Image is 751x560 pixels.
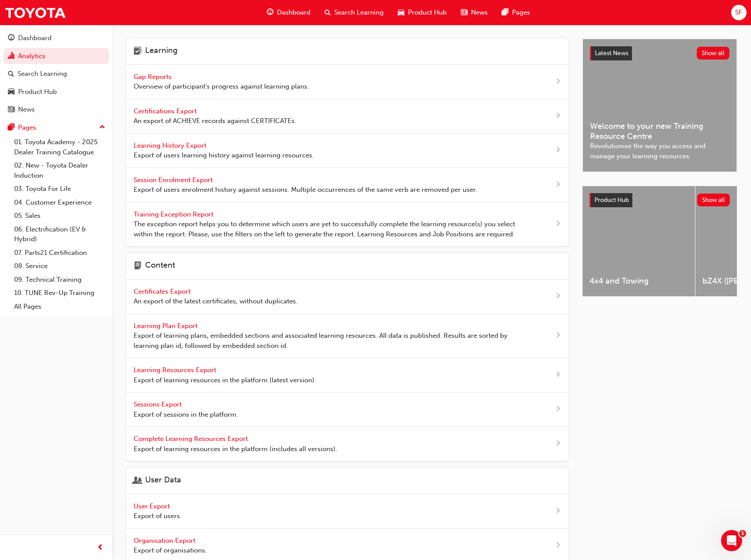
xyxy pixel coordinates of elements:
[134,502,172,510] span: User Export
[134,150,314,161] span: Export of users learning history against learning resources.
[735,7,742,18] span: SF
[134,475,142,487] span: user-icon
[127,134,568,168] a: Learning History Export Export of users learning history against learning resources.next-icon
[4,66,109,82] a: Search Learning
[4,3,66,22] img: Trak
[8,34,15,42] span: guage-icon
[325,7,331,18] span: search-icon
[583,39,737,172] a: Latest NewsShow allWelcome to your new Training Resource CentreRevolutionise the way you access a...
[4,84,109,100] a: Product Hub
[4,28,109,119] button: DashboardAnalyticsSearch LearningProduct HubNews
[127,280,568,314] a: Certificates Export An export of the latest certificates, without duplicates.next-icon
[721,530,742,551] iframe: Intercom live chat
[127,494,568,529] a: User Export Export of users.next-icon
[555,506,561,517] span: next-icon
[8,124,15,132] span: pages-icon
[134,410,238,420] span: Export of sessions in the platform.
[697,194,730,206] button: Show all
[134,400,183,408] span: Sessions Export
[502,7,508,18] span: pages-icon
[267,7,273,18] span: guage-icon
[11,159,109,182] a: 02. New - Toyota Dealer Induction
[318,4,391,22] a: search-iconSearch Learning
[134,107,198,115] span: Certifications Export
[739,530,746,537] span: 1
[555,219,561,230] span: next-icon
[134,331,527,351] span: Export of learning plans, embedded sections and associated learning resources. All data is publis...
[127,168,568,202] a: Session Enrolment Export Export of users enrolment history against sessions. Multiple occurrences...
[134,296,298,306] span: An export of the latest certificates, without duplicates.
[595,49,628,57] span: Latest News
[4,101,109,118] a: News
[134,261,142,272] span: page-icon
[127,99,568,134] a: Certifications Export An export of ACHIEVE records against CERTIFICATEs.next-icon
[590,193,730,207] a: Product HubShow all
[398,7,404,18] span: car-icon
[11,246,109,260] a: 07. Parts21 Certification
[8,106,15,114] span: news-icon
[127,358,568,392] a: Learning Resources Export Export of learning resources in the platform (latest version).next-icon
[134,287,192,295] span: Certificates Export
[127,427,568,461] a: Complete Learning Resources Export Export of learning resources in the platform (includes all ver...
[134,185,477,195] span: Export of users enrolment history against sessions. Multiple occurrences of the same verb are rem...
[555,291,561,302] span: next-icon
[134,116,296,126] span: An export of ACHIEVE records against CERTIFICATEs.
[697,47,730,60] button: Show all
[590,141,729,161] span: Revolutionise the way you access and manage your learning resources.
[471,7,488,18] span: News
[18,33,52,43] div: Dashboard
[134,176,214,184] span: Session Enrolment Export
[134,444,337,454] span: Export of learning resources in the platform (includes all versions).
[11,259,109,273] a: 08. Service
[555,540,561,551] span: next-icon
[408,7,447,18] span: Product Hub
[134,219,527,239] span: The exception report helps you to determine which users are yet to successfully complete the lear...
[260,4,318,22] a: guage-iconDashboard
[11,273,109,287] a: 09. Technical Training
[555,330,561,341] span: next-icon
[495,4,537,22] a: pages-iconPages
[99,122,105,133] span: up-icon
[18,87,57,97] div: Product Hub
[127,314,568,358] a: Learning Plan Export Export of learning plans, embedded sections and associated learning resource...
[590,276,688,286] span: 4x4 and Towing
[555,438,561,449] span: next-icon
[11,286,109,300] a: 10. TUNE Rev-Up Training
[134,511,182,521] span: Export of users.
[461,7,467,18] span: news-icon
[391,4,454,22] a: car-iconProduct Hub
[127,392,568,427] a: Sessions Export Export of sessions in the platform.next-icon
[555,370,561,381] span: next-icon
[8,70,14,78] span: search-icon
[594,196,629,204] span: Product Hub
[731,5,747,20] button: SF
[11,223,109,246] a: 06. Electrification (EV & Hybrid)
[590,121,729,141] span: Welcome to your new Training Resource Centre
[134,82,309,92] span: Overview of participant's progress against learning plans.
[512,7,530,18] span: Pages
[4,119,109,136] button: Pages
[11,196,109,209] a: 04. Customer Experience
[555,111,561,122] span: next-icon
[18,69,67,79] div: Search Learning
[145,475,181,487] h4: User Data
[127,65,568,99] a: Gap Reports Overview of participant's progress against learning plans.next-icon
[134,46,142,57] span: learning-icon
[555,404,561,415] span: next-icon
[134,73,173,81] span: Gap Reports
[454,4,495,22] a: news-iconNews
[97,542,104,553] span: prev-icon
[555,179,561,190] span: next-icon
[334,7,384,18] span: Search Learning
[134,366,218,374] span: Learning Resources Export
[18,123,36,133] div: Pages
[18,105,35,115] div: News
[8,88,15,96] span: car-icon
[11,135,109,159] a: 01. Toyota Academy - 2025 Dealer Training Catalogue
[134,375,316,385] span: Export of learning resources in the platform (latest version).
[4,48,109,64] a: Analytics
[145,261,175,272] h4: Content
[590,46,729,60] a: Latest NewsShow all
[134,435,250,443] span: Complete Learning Resources Export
